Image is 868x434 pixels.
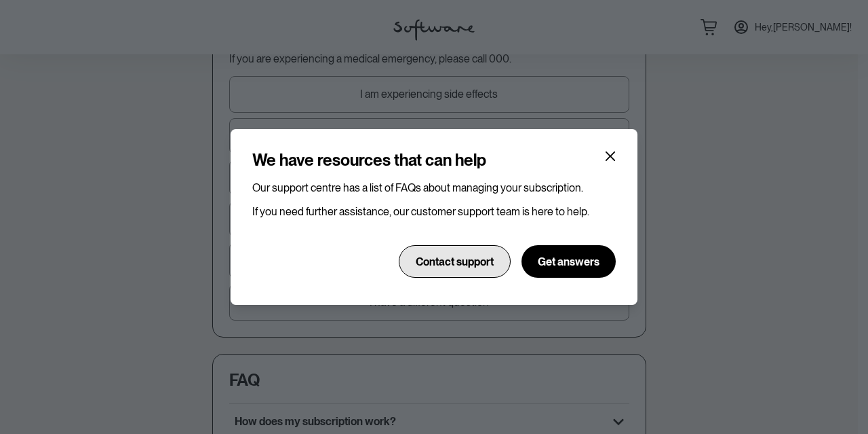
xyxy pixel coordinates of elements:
[416,255,494,268] span: Contact support
[252,181,616,194] p: Our support centre has a list of FAQs about managing your subscription.
[599,145,621,167] button: Close
[252,205,616,218] p: If you need further assistance, our customer support team is here to help.
[538,255,599,268] span: Get answers
[521,245,616,278] button: Get answers
[252,151,486,170] h4: We have resources that can help
[399,245,511,278] button: Contact support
